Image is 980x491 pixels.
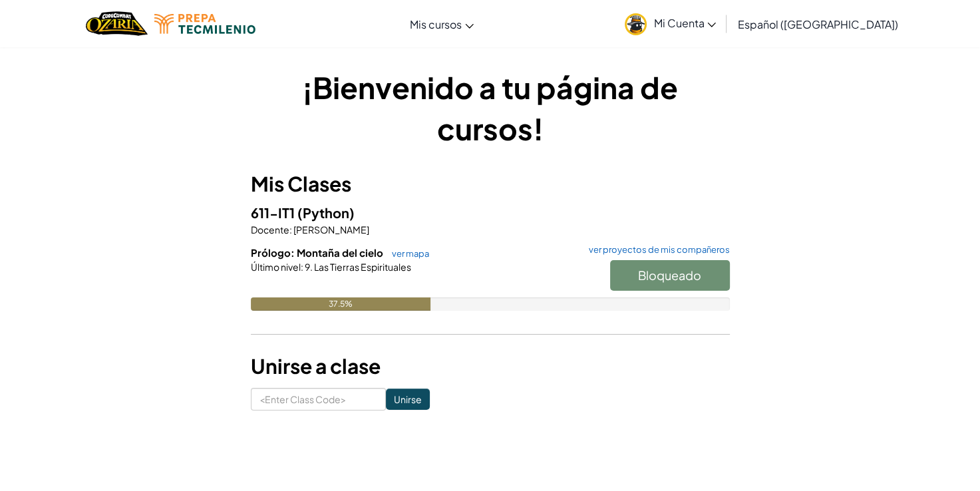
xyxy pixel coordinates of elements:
span: 9. [303,261,313,273]
span: : [289,224,292,236]
a: Español ([GEOGRAPHIC_DATA]) [731,6,904,42]
span: Las Tierras Espirituales [313,261,411,273]
div: 37.5% [251,297,430,311]
img: avatar [625,13,647,35]
span: (Python) [297,204,355,221]
a: ver proyectos de mis compañeros [582,245,730,254]
span: 611-IT1 [251,204,297,221]
span: Docente [251,224,289,236]
span: [PERSON_NAME] [292,224,369,236]
span: Último nivel [251,261,301,273]
span: Español ([GEOGRAPHIC_DATA]) [737,17,898,31]
h1: ¡Bienvenido a tu página de cursos! [251,67,730,149]
a: Ozaria by CodeCombat logo [86,10,148,37]
span: : [301,261,303,273]
a: ver mapa [385,248,429,259]
a: Mi Cuenta [618,3,723,45]
img: Tecmilenio logo [154,14,255,34]
span: Mis cursos [410,17,462,31]
input: <Enter Class Code> [251,388,386,410]
img: Home [86,10,148,37]
span: Prólogo: Montaña del cielo [251,246,385,259]
h3: Unirse a clase [251,351,730,381]
a: Mis cursos [403,6,480,42]
h3: Mis Clases [251,169,730,199]
span: Mi Cuenta [653,16,716,30]
input: Unirse [386,389,430,410]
